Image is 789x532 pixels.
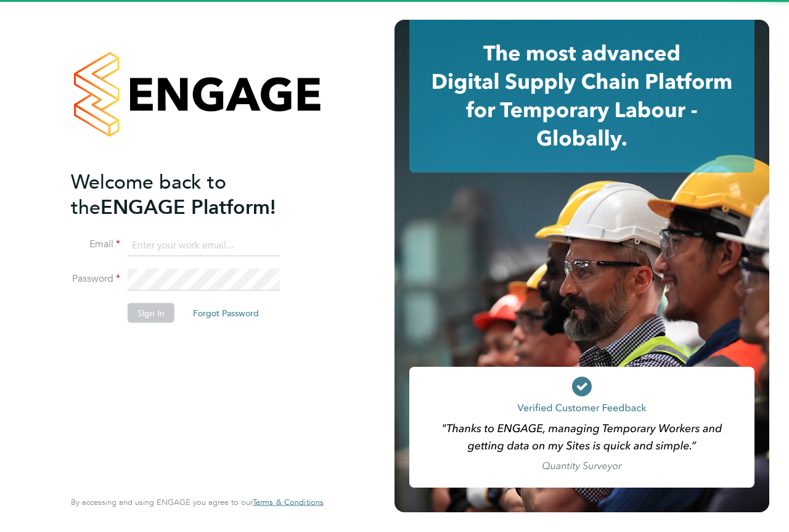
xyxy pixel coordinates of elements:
a: Terms & Conditions [253,497,324,507]
span: Welcome back to the [71,170,226,219]
span: By accessing and using ENGAGE you agree to our [71,497,324,507]
input: Enter your work email... [128,234,280,256]
h2: ENGAGE Platform! [71,169,311,219]
button: Forgot Password [183,303,269,323]
span: Terms & Conditions [253,497,324,507]
button: Sign In [128,303,174,323]
label: Password [71,272,120,285]
label: Email [71,238,120,251]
